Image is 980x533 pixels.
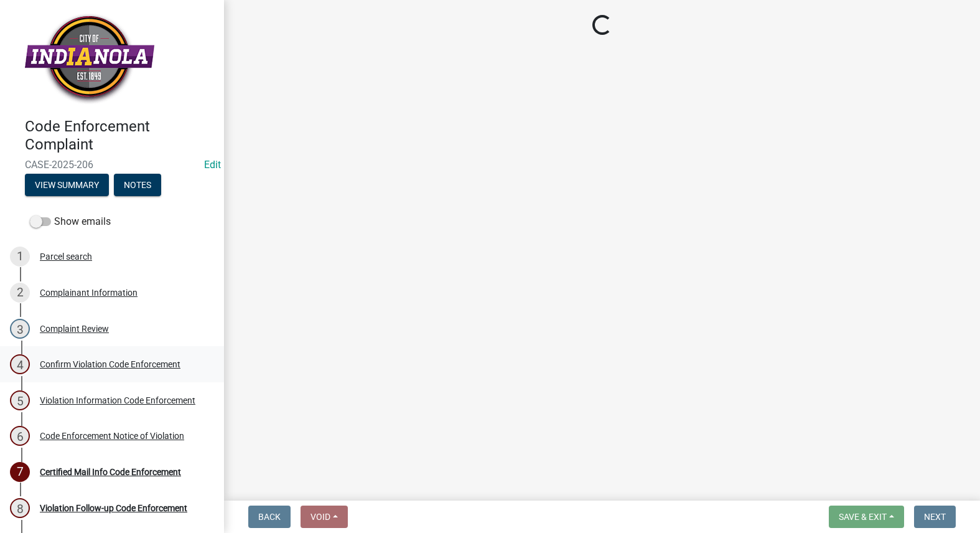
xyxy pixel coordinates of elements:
[40,288,138,297] div: Complainant Information
[114,181,161,191] wm-modal-confirm: Notes
[248,506,291,528] button: Back
[204,159,221,171] wm-modal-confirm: Edit Application Number
[10,247,30,266] div: 1
[40,360,180,369] div: Confirm Violation Code Enforcement
[10,319,30,339] div: 3
[914,506,956,528] button: Next
[25,181,109,191] wm-modal-confirm: Summary
[40,504,187,512] div: Violation Follow-up Code Enforcement
[301,506,348,528] button: Void
[310,512,330,522] span: Void
[25,118,214,154] h4: Code Enforcement Complaint
[10,390,30,410] div: 5
[25,13,154,105] img: City of Indianola, Iowa
[25,159,199,171] span: CASE-2025-206
[40,432,184,440] div: Code Enforcement Notice of Violation
[25,174,109,196] button: View Summary
[114,174,161,196] button: Notes
[10,283,30,303] div: 2
[258,512,281,522] span: Back
[40,324,109,333] div: Complaint Review
[10,426,30,446] div: 6
[10,498,30,518] div: 8
[40,252,92,261] div: Parcel search
[839,512,887,522] span: Save & Exit
[829,506,904,528] button: Save & Exit
[40,396,195,405] div: Violation Information Code Enforcement
[204,159,221,171] a: Edit
[10,354,30,374] div: 4
[30,214,111,229] label: Show emails
[40,468,181,476] div: Certified Mail Info Code Enforcement
[10,462,30,482] div: 7
[924,512,946,522] span: Next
